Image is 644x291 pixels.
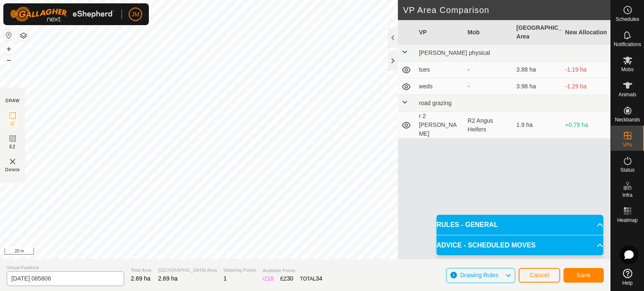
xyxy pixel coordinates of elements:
[5,167,20,173] span: Delete
[131,275,151,282] span: 2.69 ha
[158,267,217,274] span: [GEOGRAPHIC_DATA] Area
[513,20,562,45] th: [GEOGRAPHIC_DATA] Area
[621,67,634,72] span: Mobs
[576,272,591,278] span: Save
[530,272,549,278] span: Cancel
[617,218,638,223] span: Heatmap
[519,268,560,283] button: Cancel
[615,17,639,22] span: Schedules
[132,10,140,19] span: JM
[464,20,513,45] th: Mob
[614,42,641,47] span: Notifications
[10,121,15,127] span: IZ
[419,100,452,106] span: road grazing
[223,267,256,274] span: Watering Points
[415,78,464,95] td: weds
[207,248,232,256] a: Contact Us
[562,20,610,45] th: New Allocation
[4,30,14,40] button: Reset Map
[513,112,562,139] td: 1.9 ha
[563,268,604,283] button: Save
[623,142,632,147] span: VPs
[436,220,498,230] span: RULES - GENERAL
[615,117,640,122] span: Neckbands
[158,275,178,282] span: 2.69 ha
[436,215,603,235] p-accordion-header: RULES - GENERAL
[10,7,115,22] img: Gallagher Logo
[10,144,16,150] span: EZ
[415,62,464,78] td: tues
[316,275,322,282] span: 34
[166,248,197,256] a: Privacy Policy
[8,157,18,167] img: VP
[419,49,490,56] span: [PERSON_NAME] physical
[403,5,610,15] h2: VP Area Comparison
[415,20,464,45] th: VP
[562,78,610,95] td: -1.29 ha
[513,78,562,95] td: 3.98 ha
[287,275,293,282] span: 30
[562,62,610,78] td: -1.19 ha
[467,65,509,74] div: -
[562,112,610,139] td: +0.79 ha
[467,116,509,134] div: R2 Angus Heifers
[467,82,509,91] div: -
[223,275,227,282] span: 1
[267,275,274,282] span: 18
[131,267,151,274] span: Total Area
[262,274,273,283] div: IZ
[436,235,603,255] p-accordion-header: ADVICE - SCHEDULED MOVES
[5,98,20,104] div: DRAW
[7,264,124,271] span: Virtual Paddock
[4,55,14,65] button: –
[436,240,535,250] span: ADVICE - SCHEDULED MOVES
[18,31,29,41] button: Map Layers
[300,274,322,283] div: TOTAL
[415,112,464,139] td: r 2 [PERSON_NAME]
[611,265,644,289] a: Help
[513,62,562,78] td: 3.88 ha
[460,272,498,278] span: Drawing Rules
[4,44,14,54] button: +
[622,281,633,286] span: Help
[618,92,636,97] span: Animals
[280,274,293,283] div: EZ
[622,193,632,198] span: Infra
[262,267,322,274] span: Available Points
[620,167,634,173] span: Status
